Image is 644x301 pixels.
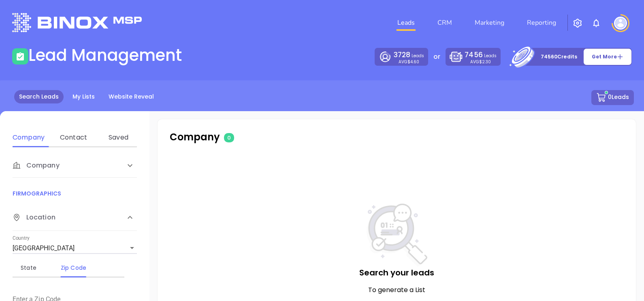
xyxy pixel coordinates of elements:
[13,161,60,170] span: Company
[434,15,455,31] a: CRM
[28,45,182,65] h1: Lead Management
[399,60,419,64] p: AVG
[13,242,137,255] div: [GEOGRAPHIC_DATA]
[13,204,137,231] div: Location
[573,18,582,28] img: iconSetting
[479,59,491,65] span: $2.30
[583,48,632,65] button: Get More
[68,90,100,103] a: My Lists
[470,60,491,64] p: AVG
[174,267,620,279] p: Search your leads
[394,50,424,60] p: Leads
[407,59,419,65] span: $4.60
[174,285,620,295] p: To generate a List
[58,263,90,273] div: Zip Code
[433,52,440,62] p: or
[524,15,559,31] a: Reporting
[13,189,137,198] p: FIRMOGRAPHICS
[104,90,159,103] a: Website Reveal
[102,133,134,142] div: Saved
[58,133,90,142] div: Contact
[394,50,410,60] span: 3728
[170,130,352,144] p: Company
[614,17,627,30] img: user
[591,90,634,105] button: 0Leads
[13,133,45,142] div: Company
[224,133,234,142] span: 0
[394,15,418,31] a: Leads
[591,18,601,28] img: iconNotification
[13,263,45,273] div: State
[13,236,30,241] label: Country
[465,50,496,60] p: Leads
[13,213,55,222] span: Location
[465,50,482,60] span: 7456
[14,90,64,103] a: Search Leads
[541,53,577,61] p: 74560 Credits
[367,204,427,267] img: NoSearch
[12,13,142,32] img: logo
[471,15,508,31] a: Marketing
[13,153,137,178] div: Company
